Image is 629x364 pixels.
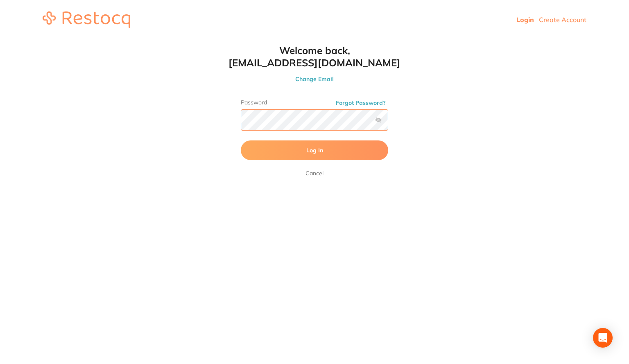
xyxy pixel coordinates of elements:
[241,99,388,106] label: Password
[304,168,325,178] a: Cancel
[224,44,405,69] h1: Welcome back, [EMAIL_ADDRESS][DOMAIN_NAME]
[539,16,586,24] a: Create Account
[333,99,388,106] button: Forgot Password?
[593,328,613,348] div: Open Intercom Messenger
[516,16,534,24] a: Login
[43,11,130,28] img: restocq_logo.svg
[224,75,405,83] button: Change Email
[241,140,388,160] button: Log In
[306,147,323,154] span: Log In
